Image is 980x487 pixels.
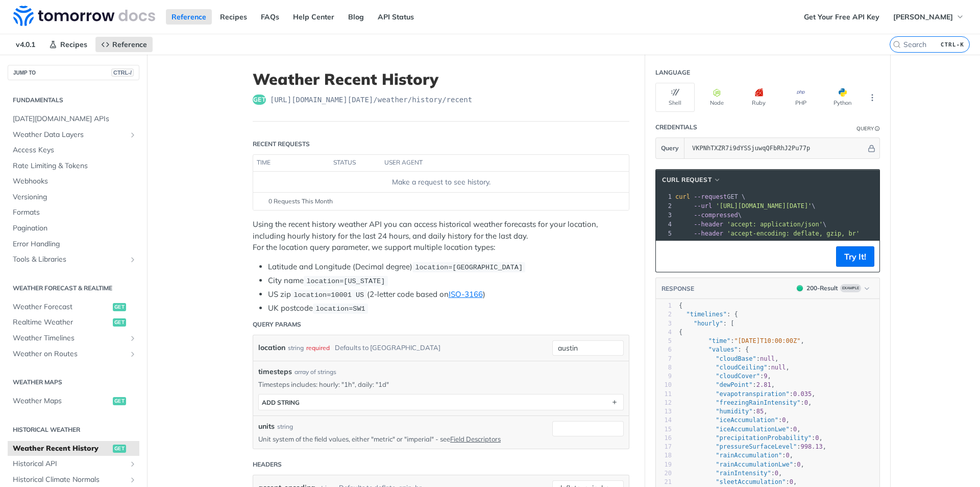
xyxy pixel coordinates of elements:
[315,305,365,313] span: location=SW1
[258,380,624,389] p: Timesteps includes: hourly: "1h", daily: "1d"
[13,254,126,265] span: Tools & Libraries
[739,83,778,112] button: Ruby
[13,333,126,343] span: Weather Timelines
[656,302,672,310] div: 1
[797,461,800,468] span: 0
[288,340,304,355] div: string
[8,252,139,267] a: Tools & LibrariesShow subpages for Tools & Libraries
[43,37,93,52] a: Recipes
[655,123,697,132] div: Credentials
[661,284,695,294] button: RESPONSE
[793,426,797,433] span: 0
[694,230,723,237] span: --header
[415,264,523,271] span: location=[GEOGRAPHIC_DATA]
[760,355,775,362] span: null
[694,193,727,200] span: --request
[253,320,301,329] div: Query Params
[679,390,815,398] span: : ,
[13,6,155,26] img: Tomorrow.io Weather API Docs
[306,277,385,285] span: location=[US_STATE]
[679,461,804,468] span: : ,
[679,443,826,450] span: : ,
[679,478,797,485] span: : ,
[449,289,483,299] a: ISO-3166
[13,302,110,312] span: Weather Forecast
[8,284,139,293] h2: Weather Forecast & realtime
[8,65,139,80] button: JUMP TOCTRL-/
[8,174,139,189] a: Webhooks
[270,95,472,105] span: https://api.tomorrow.io/v4/weather/history/recent
[13,161,137,171] span: Rate Limiting & Tokens
[656,337,672,345] div: 5
[716,416,778,424] span: "iceAccumulation"
[888,9,970,25] button: [PERSON_NAME]
[13,239,137,249] span: Error Handling
[656,192,673,201] div: 1
[656,407,672,416] div: 13
[8,393,139,409] a: Weather Mapsget
[656,345,672,354] div: 6
[13,317,110,328] span: Realtime Weather
[679,381,775,388] span: : ,
[112,40,147,49] span: Reference
[856,125,880,132] div: QueryInformation
[716,434,812,442] span: "precipitationProbability"
[800,443,822,450] span: 998.13
[214,9,253,25] a: Recipes
[679,452,793,459] span: : ,
[756,408,764,415] span: 85
[716,399,800,406] span: "freezingRainIntensity"
[268,275,629,287] li: City name
[679,416,790,424] span: : ,
[295,367,336,377] div: array of strings
[661,144,679,153] span: Query
[716,470,771,477] span: "rainIntensity"
[679,373,771,380] span: : ,
[656,478,672,486] div: 21
[687,138,866,158] input: apikey
[113,303,126,311] span: get
[95,37,153,52] a: Reference
[258,421,275,432] label: units
[129,350,137,358] button: Show subpages for Weather on Routes
[875,126,880,131] i: Information
[658,175,725,185] button: cURL Request
[129,460,137,468] button: Show subpages for Historical API
[113,397,126,405] span: get
[856,125,874,132] div: Query
[13,130,126,140] span: Weather Data Layers
[734,337,800,344] span: "[DATE]T10:00:00Z"
[716,478,786,485] span: "sleetAccumulation"
[113,445,126,453] span: get
[13,444,110,454] span: Weather Recent History
[675,202,816,210] span: \
[679,434,823,442] span: : ,
[781,83,820,112] button: PHP
[656,220,673,229] div: 4
[656,425,672,434] div: 15
[675,212,742,219] span: \
[8,127,139,143] a: Weather Data LayersShow subpages for Weather Data Layers
[8,378,139,387] h2: Weather Maps
[8,346,139,362] a: Weather on RoutesShow subpages for Weather on Routes
[793,390,812,398] span: 0.035
[675,221,826,228] span: \
[694,320,723,327] span: "hourly"
[655,68,690,77] div: Language
[771,364,786,371] span: null
[450,435,501,443] a: Field Descriptors
[938,39,967,50] kbd: CTRL-K
[8,158,139,174] a: Rate Limiting & Tokens
[330,155,381,171] th: status
[656,399,672,407] div: 12
[656,363,672,372] div: 8
[258,366,292,377] span: timesteps
[13,207,137,218] span: Formats
[8,237,139,252] a: Error Handling
[679,311,738,318] span: : {
[259,395,623,410] button: ADD string
[716,426,790,433] span: "iceAccumulationLwe"
[253,70,629,88] h1: Weather Recent History
[866,143,877,153] button: Hide
[797,285,803,291] span: 200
